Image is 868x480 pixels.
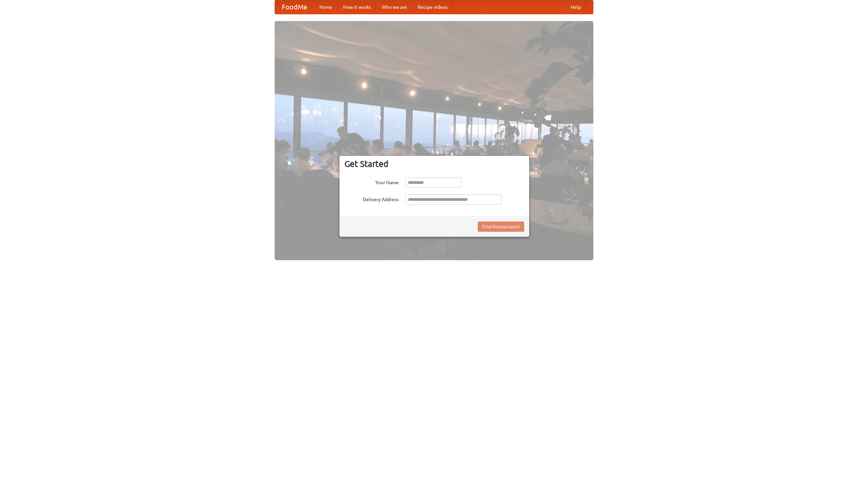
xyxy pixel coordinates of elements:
a: FoodMe [275,0,314,14]
label: Delivery Address [344,194,399,203]
h3: Get Started [344,159,524,169]
a: Recipe videos [412,0,453,14]
a: Home [314,0,338,14]
button: Find Restaurants! [478,222,524,232]
a: How it works [338,0,376,14]
a: Who we are [376,0,412,14]
label: Your Name [344,177,399,186]
a: Help [565,0,586,14]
